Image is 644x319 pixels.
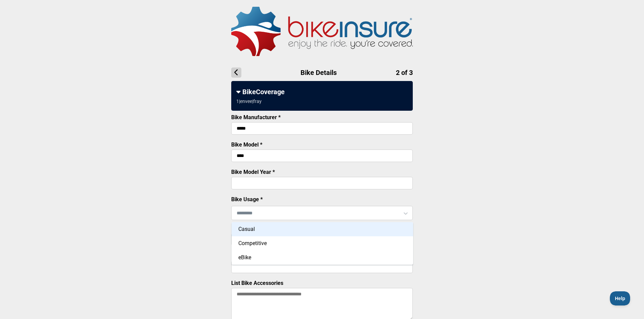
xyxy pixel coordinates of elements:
div: Casual [232,222,413,236]
label: Bike Model Year * [231,169,275,175]
div: Competitive [232,236,413,250]
label: Bike Usage * [231,196,263,203]
iframe: Toggle Customer Support [610,291,630,305]
label: List Bike Accessories [231,280,283,286]
label: Bike Manufacturer * [231,114,281,121]
span: 2 of 3 [396,69,413,77]
label: Bike Serial Number [231,252,279,259]
div: BikeCoverage [236,88,408,96]
div: eBike [232,250,413,265]
label: Bike Model * [231,141,262,148]
label: Bike Purchase Price * [231,225,284,232]
h1: Bike Details [231,68,413,78]
div: 1 | envee | fray [236,99,262,104]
